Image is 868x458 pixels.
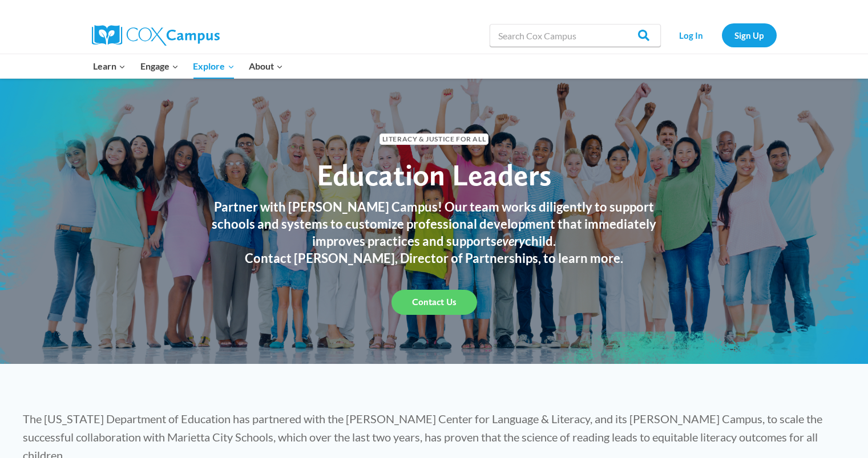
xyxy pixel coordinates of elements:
[490,24,661,47] input: Search Cox Campus
[249,59,283,74] span: About
[667,23,777,47] nav: Secondary Navigation
[92,25,220,46] img: Cox Campus
[722,23,777,47] a: Sign Up
[200,198,668,250] h3: Partner with [PERSON_NAME] Campus! Our team works diligently to support schools and systems to cu...
[317,157,551,193] span: Education Leaders
[380,133,488,144] span: Literacy & Justice for All
[140,59,179,74] span: Engage
[200,250,668,267] h3: Contact [PERSON_NAME], Director of Partnerships, to learn more.
[667,23,716,47] a: Log In
[391,290,477,315] a: Contact Us
[496,233,525,249] em: every
[193,59,234,74] span: Explore
[86,54,290,78] nav: Primary Navigation
[93,59,126,74] span: Learn
[412,297,457,307] span: Contact Us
